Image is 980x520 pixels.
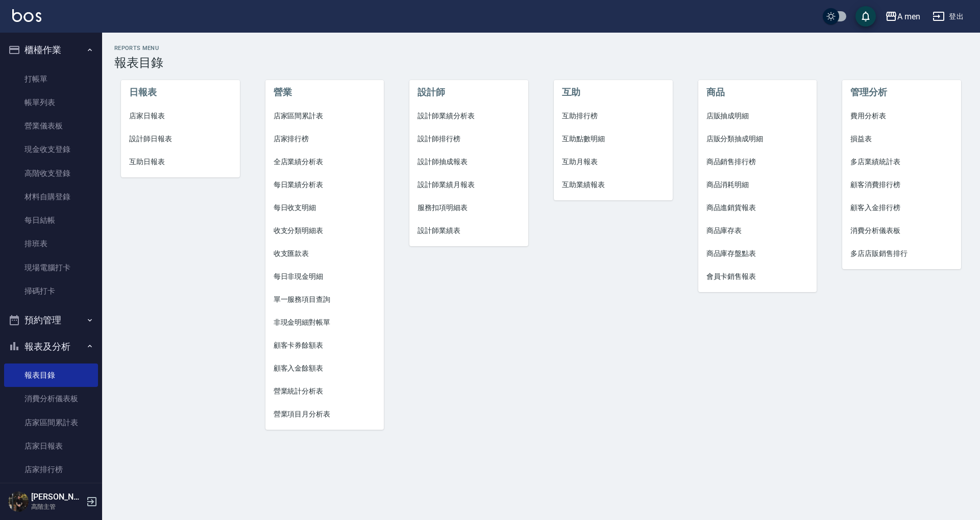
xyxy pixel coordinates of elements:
[562,134,665,144] span: 互助點數明細
[4,185,98,209] a: 材料自購登錄
[842,105,961,127] a: 費用分析表
[265,127,384,150] a: 店家排行榜
[4,333,98,360] button: 報表及分析
[4,458,98,481] a: 店家排行榜
[562,111,665,121] span: 互助排行榜
[274,271,376,282] span: 每日非現金明細
[706,202,809,213] span: 商品進銷貨報表
[265,403,384,426] a: 營業項目月分析表
[698,265,817,288] a: 會員卡銷售報表
[562,157,665,167] span: 互助月報表
[881,6,924,27] button: A men
[698,80,817,105] li: 商品
[4,279,98,303] a: 掃碼打卡
[855,6,876,27] button: save
[418,202,520,213] span: 服務扣項明細表
[274,157,376,167] span: 全店業績分析表
[698,150,817,173] a: 商品銷售排行榜
[842,219,961,242] a: 消費分析儀表板
[418,157,520,167] span: 設計師抽成報表
[31,492,83,502] h5: [PERSON_NAME]
[265,196,384,219] a: 每日收支明細
[265,242,384,265] a: 收支匯款表
[850,134,953,144] span: 損益表
[274,111,376,121] span: 店家區間累計表
[274,225,376,236] span: 收支分類明細表
[129,134,232,144] span: 設計師日報表
[114,56,968,70] h3: 報表目錄
[409,80,528,105] li: 設計師
[265,334,384,357] a: 顧客卡券餘額表
[897,10,920,23] div: A men
[31,502,83,511] p: 高階主管
[265,357,384,380] a: 顧客入金餘額表
[274,363,376,374] span: 顧客入金餘額表
[265,80,384,105] li: 營業
[4,307,98,333] button: 預約管理
[706,225,809,236] span: 商品庫存表
[418,111,520,121] span: 設計師業績分析表
[4,387,98,410] a: 消費分析儀表板
[8,491,29,512] img: Person
[4,209,98,232] a: 每日結帳
[706,111,809,121] span: 店販抽成明細
[265,288,384,311] a: 單一服務項目查詢
[12,9,41,22] img: Logo
[706,157,809,167] span: 商品銷售排行榜
[706,271,809,282] span: 會員卡銷售報表
[850,202,953,213] span: 顧客入金排行榜
[554,127,673,150] a: 互助點數明細
[409,219,528,242] a: 設計師業績表
[121,127,240,150] a: 設計師日報表
[265,150,384,173] a: 全店業績分析表
[842,173,961,196] a: 顧客消費排行榜
[121,150,240,173] a: 互助日報表
[121,80,240,105] li: 日報表
[706,179,809,190] span: 商品消耗明細
[4,363,98,387] a: 報表目錄
[698,173,817,196] a: 商品消耗明細
[554,105,673,127] a: 互助排行榜
[928,7,968,26] button: 登出
[698,196,817,219] a: 商品進銷貨報表
[409,105,528,127] a: 設計師業績分析表
[842,127,961,150] a: 損益表
[274,294,376,305] span: 單一服務項目查詢
[706,248,809,259] span: 商品庫存盤點表
[850,225,953,236] span: 消費分析儀表板
[265,173,384,196] a: 每日業績分析表
[274,202,376,213] span: 每日收支明細
[842,80,961,105] li: 管理分析
[274,179,376,190] span: 每日業績分析表
[4,411,98,434] a: 店家區間累計表
[554,150,673,173] a: 互助月報表
[129,157,232,167] span: 互助日報表
[850,157,953,167] span: 多店業績統計表
[698,219,817,242] a: 商品庫存表
[698,242,817,265] a: 商品庫存盤點表
[706,134,809,144] span: 店販分類抽成明細
[842,196,961,219] a: 顧客入金排行榜
[842,242,961,265] a: 多店店販銷售排行
[265,380,384,403] a: 營業統計分析表
[265,219,384,242] a: 收支分類明細表
[129,111,232,121] span: 店家日報表
[418,179,520,190] span: 設計師業績月報表
[274,386,376,397] span: 營業統計分析表
[554,173,673,196] a: 互助業績報表
[418,134,520,144] span: 設計師排行榜
[4,434,98,458] a: 店家日報表
[4,232,98,255] a: 排班表
[418,225,520,236] span: 設計師業績表
[265,311,384,334] a: 非現金明細對帳單
[4,481,98,505] a: 互助日報表
[114,45,968,51] h2: Reports Menu
[842,150,961,173] a: 多店業績統計表
[409,127,528,150] a: 設計師排行榜
[274,340,376,351] span: 顧客卡券餘額表
[850,248,953,259] span: 多店店販銷售排行
[274,134,376,144] span: 店家排行榜
[698,127,817,150] a: 店販分類抽成明細
[554,80,673,105] li: 互助
[4,114,98,138] a: 營業儀表板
